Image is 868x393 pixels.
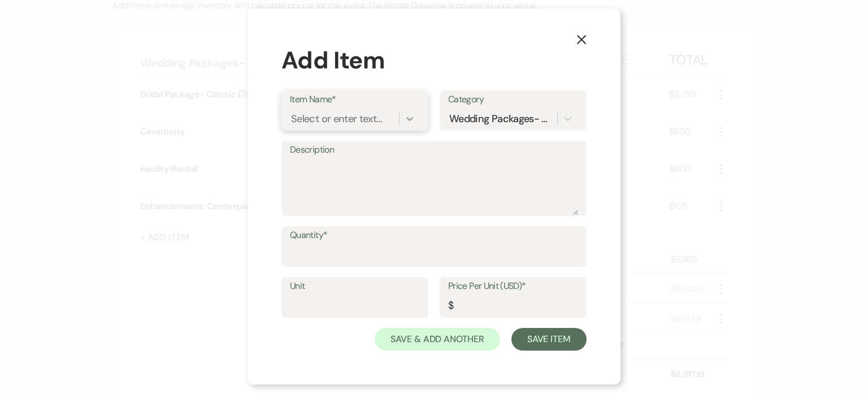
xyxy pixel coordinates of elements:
div: Wedding Packages- Classic [449,111,554,127]
div: Add Item [281,42,587,78]
label: Description [290,142,578,158]
label: Category [448,92,578,108]
div: Select or enter text... [291,111,382,127]
label: Quantity* [290,227,578,244]
button: Save & Add Another [375,328,500,351]
label: Unit [290,278,420,295]
label: Item Name* [290,92,420,108]
div: $ [448,298,453,313]
button: Save Item [511,328,587,351]
label: Price Per Unit (USD)* [448,278,578,295]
